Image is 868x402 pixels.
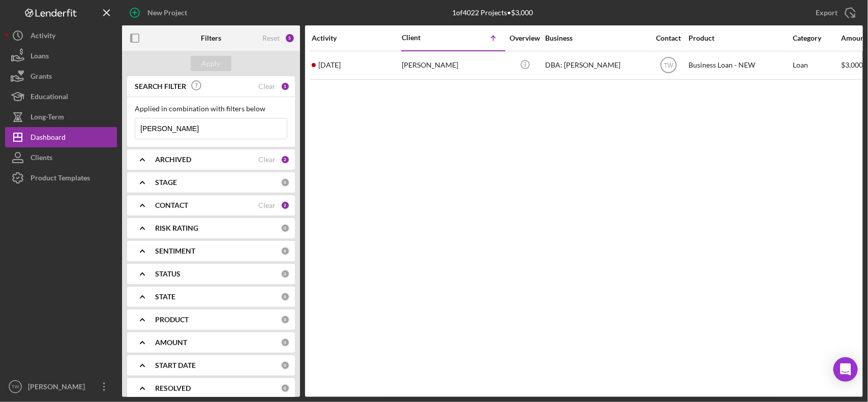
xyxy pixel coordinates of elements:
[281,82,290,91] div: 1
[25,377,92,399] div: [PERSON_NAME]
[5,46,117,66] button: Loans
[191,56,231,71] button: Apply
[155,201,188,209] b: CONTACT
[281,246,290,256] div: 0
[664,62,673,69] text: TW
[122,3,197,23] button: New Project
[155,384,191,392] b: RESOLVED
[805,3,863,23] button: Export
[689,52,790,79] div: Business Loan - NEW
[281,224,290,233] div: 0
[5,66,117,86] button: Grants
[155,178,177,187] b: STAGE
[31,147,52,170] div: Clients
[262,34,280,42] div: Reset
[258,82,276,90] div: Clear
[545,34,647,42] div: Business
[155,293,175,301] b: STATE
[5,107,117,127] button: Long-Term
[31,107,64,130] div: Long-Term
[5,377,117,397] button: TW[PERSON_NAME]
[5,86,117,107] button: Educational
[155,156,191,164] b: ARCHIVED
[155,270,181,278] b: STATUS
[402,52,503,79] div: [PERSON_NAME]
[281,361,290,370] div: 0
[281,338,290,347] div: 0
[31,66,52,89] div: Grants
[793,34,840,42] div: Category
[402,34,453,42] div: Client
[452,9,533,17] div: 1 of 4022 Projects • $3,000
[281,384,290,393] div: 0
[281,292,290,301] div: 0
[12,384,20,390] text: TW
[281,155,290,164] div: 2
[312,34,401,42] div: Activity
[31,46,49,69] div: Loans
[793,52,840,79] div: Loan
[155,338,187,347] b: AMOUNT
[258,156,276,164] div: Clear
[689,34,790,42] div: Product
[281,315,290,324] div: 0
[31,86,68,109] div: Educational
[31,25,55,48] div: Activity
[281,269,290,279] div: 0
[135,105,287,113] div: Applied in combination with filters below
[285,33,295,43] div: 5
[318,61,341,69] time: 2025-08-08 18:35
[155,247,195,255] b: SENTIMENT
[833,357,858,382] div: Open Intercom Messenger
[31,127,66,150] div: Dashboard
[649,34,687,42] div: Contact
[5,127,117,147] button: Dashboard
[201,34,221,42] b: Filters
[5,25,117,46] button: Activity
[545,52,647,79] div: DBA: [PERSON_NAME]
[281,201,290,210] div: 2
[155,316,189,324] b: PRODUCT
[5,147,117,168] button: Clients
[202,56,221,71] div: Apply
[258,201,276,209] div: Clear
[135,82,186,90] b: SEARCH FILTER
[281,178,290,187] div: 0
[155,361,196,369] b: START DATE
[5,168,117,188] button: Product Templates
[816,3,837,23] div: Export
[155,224,198,232] b: RISK RATING
[506,34,544,42] div: Overview
[147,3,187,23] div: New Project
[31,168,90,191] div: Product Templates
